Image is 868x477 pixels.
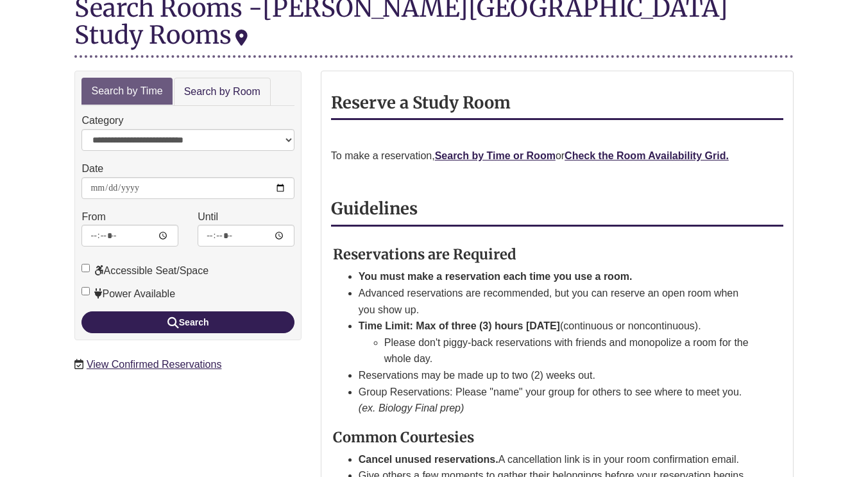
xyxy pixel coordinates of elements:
[81,264,90,272] input: Accessible Seat/Space
[333,245,516,263] strong: Reservations are Required
[359,451,753,468] li: A cancellation link is in your room confirmation email.
[359,454,498,465] strong: Cancel unused reservations.
[331,198,418,219] strong: Guidelines
[435,150,556,161] a: Search by Time or Room
[359,271,633,282] strong: You must make a reservation each time you use a room.
[565,150,729,161] a: Check the Room Availability Grid.
[87,359,221,370] a: View Confirmed Reservations
[331,148,783,164] p: To make a reservation, or
[81,311,294,333] button: Search
[384,334,753,367] li: Please don't piggy-back reservations with friends and monopolize a room for the whole day.
[331,92,511,113] strong: Reserve a Study Room
[81,209,105,225] label: From
[81,287,90,295] input: Power Available
[81,263,208,279] label: Accessible Seat/Space
[359,403,464,413] em: (ex. Biology Final prep)
[359,367,753,384] li: Reservations may be made up to two (2) weeks out.
[198,209,218,225] label: Until
[359,384,753,417] li: Group Reservations: Please "name" your group for others to see where to meet you.
[359,320,560,331] strong: Time Limit: Max of three (3) hours [DATE]
[81,160,103,177] label: Date
[359,318,753,367] li: (continuous or noncontinuous).
[81,78,172,105] a: Search by Time
[81,112,123,129] label: Category
[81,286,175,302] label: Power Available
[174,78,271,107] a: Search by Room
[333,428,474,446] strong: Common Courtesies
[359,285,753,318] li: Advanced reservations are recommended, but you can reserve an open room when you show up.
